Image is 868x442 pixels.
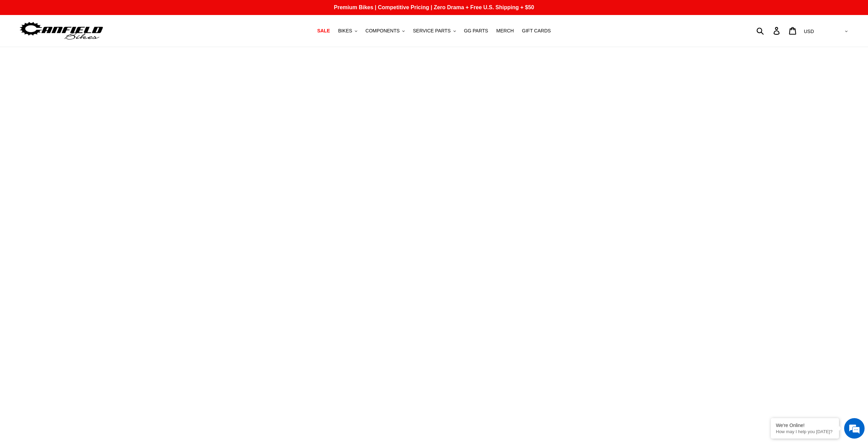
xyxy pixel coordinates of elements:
span: BIKES [338,28,352,34]
input: Search [760,23,778,38]
p: How may I help you today? [776,429,834,434]
button: COMPONENTS [362,26,408,35]
a: GIFT CARDS [519,26,554,35]
img: Canfield Bikes [19,20,104,42]
span: SERVICE PARTS [413,28,450,34]
span: COMPONENTS [365,28,400,34]
button: BIKES [335,26,361,35]
a: SALE [314,26,333,35]
span: GG PARTS [464,28,488,34]
button: SERVICE PARTS [409,26,459,35]
span: MERCH [496,28,514,34]
a: GG PARTS [461,26,492,35]
span: GIFT CARDS [522,28,551,34]
a: MERCH [493,26,517,35]
div: We're Online! [776,423,834,428]
span: SALE [317,28,330,34]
